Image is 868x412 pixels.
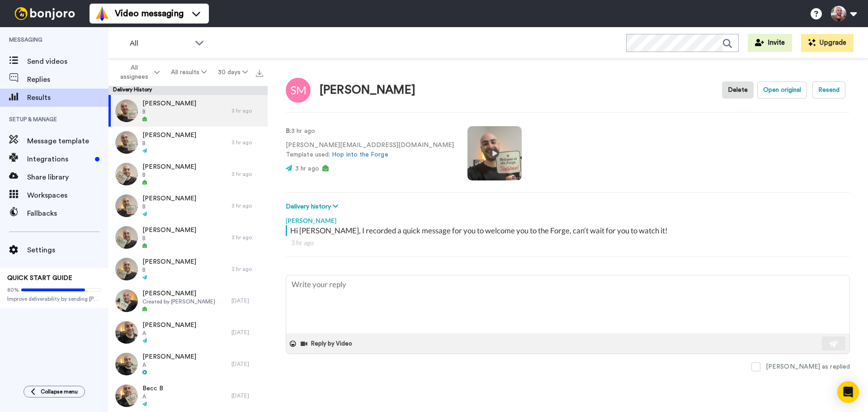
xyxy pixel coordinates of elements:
span: Send videos [27,56,108,67]
img: 1cd77c0f-8209-44cf-8491-7ed15569784b-thumb.jpg [115,163,138,185]
span: Becc B [142,384,163,393]
img: 9dd3c9a2-098e-4255-8dd3-cd527c02a272-thumb.jpg [115,131,138,154]
a: [PERSON_NAME]Created by [PERSON_NAME][DATE] [108,285,268,317]
div: [PERSON_NAME] as replied [766,362,850,371]
div: 3 hr ago [231,234,263,241]
div: 3 hr ago [231,107,263,114]
img: 28745e00-3de9-4444-8c4b-89703a346930-thumb.jpg [115,194,138,217]
a: [PERSON_NAME]A[DATE] [108,317,268,348]
span: Created by [PERSON_NAME] [142,298,215,305]
img: afaf6453-45c9-4832-b7a0-e88cc6cda06d-thumb.jpg [115,99,138,122]
img: export.svg [256,70,263,77]
button: Reply by Video [300,337,355,350]
span: A [142,361,196,369]
span: [PERSON_NAME] [142,131,196,140]
span: [PERSON_NAME] [142,257,196,266]
span: B [142,235,196,242]
button: Upgrade [801,34,854,52]
span: [PERSON_NAME] [142,162,196,171]
span: [PERSON_NAME] [142,194,196,203]
button: Delete [722,81,754,99]
button: Invite [748,34,792,52]
span: Share library [27,172,108,183]
span: B [142,108,196,115]
div: 3 hr ago [231,139,263,146]
span: All assignees [116,63,152,81]
div: [DATE] [231,392,263,399]
div: 3 hr ago [231,202,263,209]
div: Hi [PERSON_NAME], I recorded a quick message for you to welcome you to the Forge, can’t wait for ... [290,225,848,236]
span: 3 hr ago [295,166,319,172]
button: 30 days [212,64,253,81]
span: [PERSON_NAME] [142,99,196,108]
img: 244013c5-617a-459e-a90b-74682808560c-thumb.jpg [115,353,138,375]
img: 95cde9aa-b098-4f65-a62d-9294c9718c17-thumb.jpg [115,321,138,344]
div: [PERSON_NAME] [286,212,850,225]
img: vm-color.svg [95,6,109,21]
img: send-white.svg [829,340,839,347]
strong: B [286,128,290,134]
img: ed69282f-e108-484c-89a5-a418733d76e2-thumb.jpg [115,289,138,312]
button: All assignees [110,60,165,85]
p: [PERSON_NAME][EMAIL_ADDRESS][DOMAIN_NAME] Template used: [286,141,454,160]
a: [PERSON_NAME]B3 hr ago [108,127,268,158]
div: Delivery History [108,86,268,95]
span: B [142,140,196,147]
span: [PERSON_NAME] [142,321,196,330]
a: [PERSON_NAME]B3 hr ago [108,190,268,222]
span: QUICK START GUIDE [7,275,72,281]
button: Delivery history [286,202,341,212]
button: Export all results that match these filters now. [253,66,266,79]
span: Settings [27,245,108,256]
button: Resend [812,81,845,99]
span: Results [27,92,108,103]
span: A [142,330,196,337]
span: A [142,393,163,400]
div: [DATE] [231,329,263,336]
div: Open Intercom Messenger [837,381,859,403]
img: bj-logo-header-white.svg [11,7,79,20]
p: : 3 hr ago [286,127,454,136]
div: 3 hr ago [231,170,263,178]
a: [PERSON_NAME]A[DATE] [108,348,268,380]
span: All [130,38,190,49]
a: [PERSON_NAME]B3 hr ago [108,158,268,190]
span: Video messaging [115,7,184,20]
img: 1c17858b-470c-4ee4-8eb0-5d937c57c890-thumb.jpg [115,258,138,280]
span: [PERSON_NAME] [142,289,215,298]
a: Hop into the Forge [332,152,388,158]
a: [PERSON_NAME]B3 hr ago [108,95,268,127]
span: Collapse menu [41,388,78,395]
span: B [142,203,196,210]
span: B [142,171,196,179]
div: [DATE] [231,360,263,368]
span: Improve deliverability by sending [PERSON_NAME]’s from your own email [7,295,101,303]
span: Message template [27,136,108,147]
img: b20b0421-a95e-41b6-91c5-cb81bda2504c-thumb.jpg [115,226,138,249]
img: Image of Shubham Mishra [286,78,311,103]
div: 3 hr ago [231,265,263,273]
a: Becc BA[DATE] [108,380,268,412]
span: Integrations [27,154,91,165]
span: 80% [7,286,19,294]
button: Collapse menu [24,386,85,398]
span: B [142,266,196,274]
span: [PERSON_NAME] [142,352,196,361]
img: 70d5bdd3-5e79-4de7-b827-561892218174-thumb.jpg [115,384,138,407]
a: [PERSON_NAME]B3 hr ago [108,253,268,285]
button: All results [165,64,212,81]
span: [PERSON_NAME] [142,226,196,235]
button: Open original [757,81,807,99]
a: [PERSON_NAME]B3 hr ago [108,222,268,253]
div: [DATE] [231,297,263,304]
span: Fallbacks [27,208,108,219]
span: Workspaces [27,190,108,201]
div: 3 hr ago [291,238,844,247]
span: Replies [27,74,108,85]
div: [PERSON_NAME] [320,84,415,97]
